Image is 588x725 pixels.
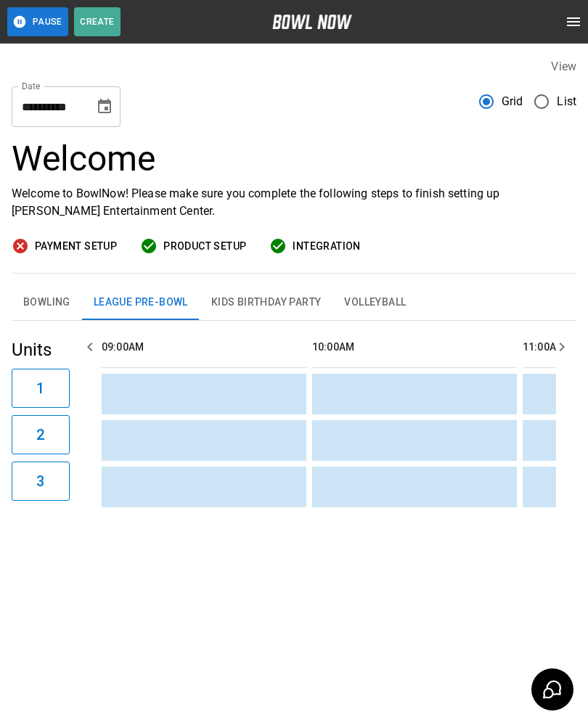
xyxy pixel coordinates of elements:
[82,285,200,320] button: League Pre-Bowl
[12,139,576,179] h3: Welcome
[36,470,44,493] h6: 3
[36,377,44,400] h6: 1
[502,93,523,110] span: Grid
[332,285,417,320] button: Volleyball
[74,7,121,36] button: Create
[36,423,44,446] h6: 2
[12,185,576,220] p: Welcome to BowlNow! Please make sure you complete the following steps to finish setting up [PERSO...
[557,93,576,110] span: List
[200,285,333,320] button: Kids Birthday Party
[7,7,68,36] button: Pause
[272,15,352,29] img: logo
[551,60,576,73] label: View
[312,327,517,368] th: 10:00AM
[12,369,70,408] button: 1
[12,462,70,501] button: 3
[559,7,588,36] button: open drawer
[12,285,82,320] button: Bowling
[12,285,576,320] div: inventory tabs
[12,338,70,361] h5: Units
[163,237,246,255] span: Product Setup
[35,237,117,255] span: Payment Setup
[90,92,119,121] button: Choose date, selected date is Sep 1, 2025
[293,237,360,255] span: Integration
[12,415,70,454] button: 2
[102,327,306,368] th: 09:00AM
